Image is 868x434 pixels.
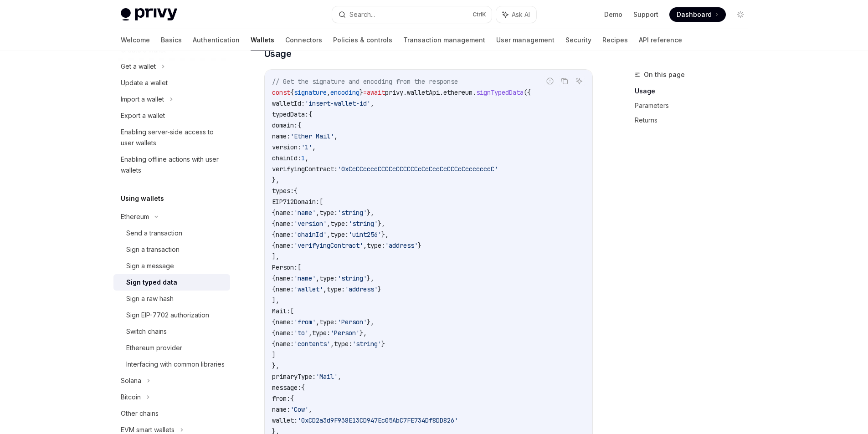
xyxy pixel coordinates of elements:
span: 'string' [338,274,367,282]
div: Sign typed data [126,277,177,288]
span: name: [276,274,294,282]
span: chainId: [272,154,301,162]
div: Sign a message [126,260,174,271]
a: Switch chains [113,323,230,340]
span: = [363,88,367,97]
span: ] [272,351,276,359]
a: Export a wallet [113,107,230,124]
button: Report incorrect code [544,75,556,87]
div: Update a wallet [121,77,168,88]
a: Security [565,29,591,51]
a: Recipes [602,29,628,51]
span: }, [367,274,374,282]
div: Ethereum provider [126,342,182,353]
span: , [308,405,312,414]
div: Get a wallet [121,61,156,72]
span: type: [330,220,349,228]
div: Enabling offline actions with user wallets [121,154,225,176]
span: from: [272,394,290,403]
a: Sign a transaction [113,241,230,258]
span: { [290,88,294,97]
a: Welcome [121,29,150,51]
span: , [312,143,316,151]
span: { [272,285,276,293]
span: } [418,241,421,250]
div: Enabling server-side access to user wallets [121,127,225,148]
div: Search... [349,9,375,20]
span: } [378,285,381,293]
span: 'name' [294,274,316,282]
span: Usage [264,47,292,60]
a: Authentication [193,29,240,51]
span: } [360,88,363,97]
a: Update a wallet [113,75,230,91]
span: name: [276,220,294,228]
span: , [316,318,319,326]
span: , [305,154,308,162]
span: { [272,220,276,228]
span: }, [367,318,374,326]
a: Send a transaction [113,225,230,241]
span: , [334,132,338,140]
span: type: [330,230,349,239]
span: , [316,274,319,282]
span: Ask AI [512,10,530,19]
span: [ [290,307,294,315]
button: Ask AI [496,6,536,23]
span: 'contents' [294,340,330,348]
span: EIP712Domain: [272,198,319,206]
span: }, [378,220,385,228]
a: Basics [161,29,182,51]
span: 'wallet' [294,285,323,293]
div: Sign a raw hash [126,293,174,304]
span: { [272,340,276,348]
a: Enabling offline actions with user wallets [113,151,230,179]
span: name: [276,318,294,326]
span: 'from' [294,318,316,326]
a: Interfacing with common libraries [113,356,230,373]
span: Ctrl K [473,11,486,18]
a: Sign a raw hash [113,291,230,307]
span: }, [381,230,389,239]
span: , [316,209,319,217]
span: name: [276,241,294,250]
span: { [308,110,312,118]
span: name: [276,340,294,348]
span: name: [276,285,294,293]
span: , [370,99,374,107]
button: Toggle dark mode [733,7,748,22]
span: type: [319,209,338,217]
span: ], [272,296,279,304]
span: 'Ether Mail' [290,132,334,140]
span: type: [334,340,352,348]
span: '0xCD2a3d9F938E13CD947Ec05AbC7FE734Df8DD826' [298,416,458,424]
span: 'string' [338,209,367,217]
div: Other chains [121,408,159,419]
span: type: [312,329,330,337]
span: 'Person' [338,318,367,326]
span: { [272,209,276,217]
span: 'verifyingContract' [294,241,363,250]
span: signTypedData [476,88,524,97]
span: 1 [301,154,305,162]
span: 'string' [349,220,378,228]
div: Export a wallet [121,110,165,121]
span: types: [272,187,294,195]
a: Sign a message [113,258,230,274]
a: Returns [635,113,755,128]
div: Sign EIP-7702 authorization [126,310,209,321]
span: 'name' [294,209,316,217]
span: . [403,88,407,97]
span: type: [367,241,385,250]
span: 'Cow' [290,405,308,414]
span: Mail: [272,307,290,315]
a: Wallets [251,29,274,51]
span: { [272,241,276,250]
a: Sign EIP-7702 authorization [113,307,230,323]
span: [ [319,198,323,206]
div: Send a transaction [126,228,182,239]
span: , [327,220,330,228]
span: primaryType: [272,373,316,381]
span: type: [319,318,338,326]
span: . [440,88,443,97]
